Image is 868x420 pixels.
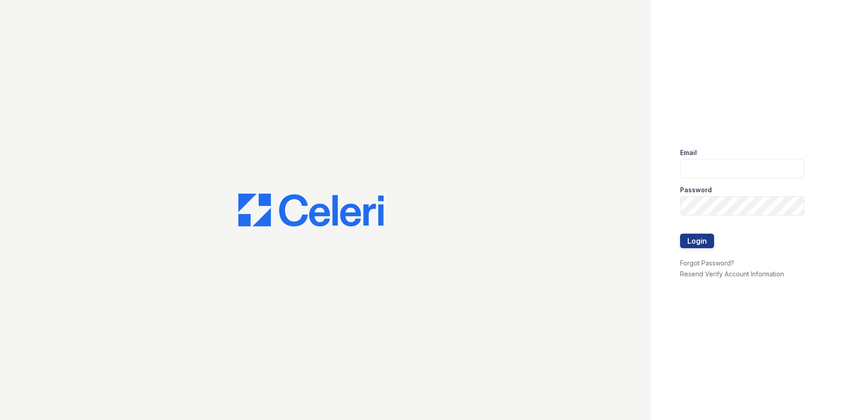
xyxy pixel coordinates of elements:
[238,194,384,226] img: CE_Logo_Blue-a8612792a0a2168367f1c8372b55b34899dd931a85d93a1a3d3e32e68fde9ad4.png
[680,234,714,248] button: Login
[680,148,697,157] label: Email
[680,185,712,195] label: Password
[680,270,784,278] a: Resend Verify Account Information
[680,259,734,267] a: Forgot Password?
